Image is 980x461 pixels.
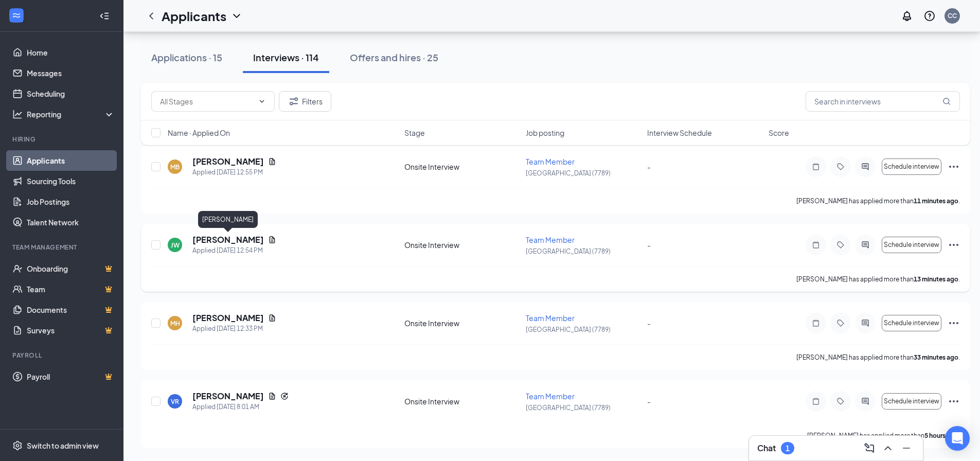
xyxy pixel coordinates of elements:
[230,10,243,22] svg: ChevronDown
[859,241,871,249] svg: ActiveChat
[27,258,115,279] a: OnboardingCrown
[863,442,876,454] svg: ComposeMessage
[796,275,960,283] p: [PERSON_NAME] has applied more than .
[882,393,941,410] button: Schedule interview
[647,162,651,171] span: -
[859,163,871,171] svg: ActiveChat
[884,241,939,249] span: Schedule interview
[914,197,958,205] b: 11 minutes ago
[647,128,712,138] span: Interview Schedule
[27,109,115,119] div: Reporting
[942,97,951,105] svg: MagnifyingGlass
[99,11,110,21] svg: Collapse
[12,135,113,144] div: Hiring
[810,241,822,249] svg: Note
[884,398,939,405] span: Schedule interview
[404,162,520,172] div: Onsite Interview
[268,236,276,244] svg: Document
[526,313,575,323] span: Team Member
[880,440,896,456] button: ChevronUp
[757,442,776,454] h3: Chat
[796,197,960,205] p: [PERSON_NAME] has applied more than .
[12,351,113,360] div: Payroll
[268,392,276,400] svg: Document
[914,353,958,361] b: 33 minutes ago
[948,239,960,251] svg: Ellipses
[882,237,941,253] button: Schedule interview
[192,312,264,324] h5: [PERSON_NAME]
[27,150,115,171] a: Applicants
[404,240,520,250] div: Onsite Interview
[810,397,822,405] svg: Note
[27,299,115,320] a: DocumentsCrown
[171,241,180,250] div: JW
[192,167,276,178] div: Applied [DATE] 12:55 PM
[901,10,913,22] svg: Notifications
[145,10,157,22] svg: ChevronLeft
[923,10,936,22] svg: QuestionInfo
[27,279,115,299] a: TeamCrown
[924,432,958,439] b: 5 hours ago
[948,317,960,329] svg: Ellipses
[171,397,179,406] div: VR
[647,240,651,250] span: -
[882,158,941,175] button: Schedule interview
[526,128,564,138] span: Job posting
[810,163,822,171] svg: Note
[526,247,641,256] p: [GEOGRAPHIC_DATA] (7789)
[810,319,822,327] svg: Note
[526,392,575,401] span: Team Member
[350,51,438,64] div: Offers and hires · 25
[27,171,115,191] a: Sourcing Tools
[279,91,331,112] button: Filter Filters
[168,128,230,138] span: Name · Applied On
[404,396,520,406] div: Onsite Interview
[268,314,276,322] svg: Document
[192,245,276,256] div: Applied [DATE] 12:54 PM
[834,163,847,171] svg: Tag
[27,212,115,233] a: Talent Network
[198,211,258,228] div: [PERSON_NAME]
[898,440,915,456] button: Minimize
[526,157,575,166] span: Team Member
[280,392,289,400] svg: Reapply
[12,243,113,252] div: Team Management
[253,51,319,64] div: Interviews · 114
[861,440,878,456] button: ComposeMessage
[162,7,226,25] h1: Applicants
[160,96,254,107] input: All Stages
[647,397,651,406] span: -
[404,318,520,328] div: Onsite Interview
[27,83,115,104] a: Scheduling
[948,395,960,407] svg: Ellipses
[647,318,651,328] span: -
[900,442,913,454] svg: Minimize
[192,234,264,245] h5: [PERSON_NAME]
[27,63,115,83] a: Messages
[882,315,941,331] button: Schedule interview
[859,319,871,327] svg: ActiveChat
[884,163,939,170] span: Schedule interview
[834,397,847,405] svg: Tag
[945,426,970,451] div: Open Intercom Messenger
[192,156,264,167] h5: [PERSON_NAME]
[192,402,289,412] div: Applied [DATE] 8:01 AM
[27,440,99,451] div: Switch to admin view
[404,128,425,138] span: Stage
[170,163,180,171] div: MB
[12,440,23,451] svg: Settings
[914,275,958,283] b: 13 minutes ago
[192,391,264,402] h5: [PERSON_NAME]
[11,10,22,21] svg: WorkstreamLogo
[834,241,847,249] svg: Tag
[170,319,180,328] div: MH
[27,42,115,63] a: Home
[882,442,894,454] svg: ChevronUp
[769,128,789,138] span: Score
[807,431,960,440] p: [PERSON_NAME] has applied more than .
[192,324,276,334] div: Applied [DATE] 12:33 PM
[268,157,276,166] svg: Document
[859,397,871,405] svg: ActiveChat
[526,403,641,412] p: [GEOGRAPHIC_DATA] (7789)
